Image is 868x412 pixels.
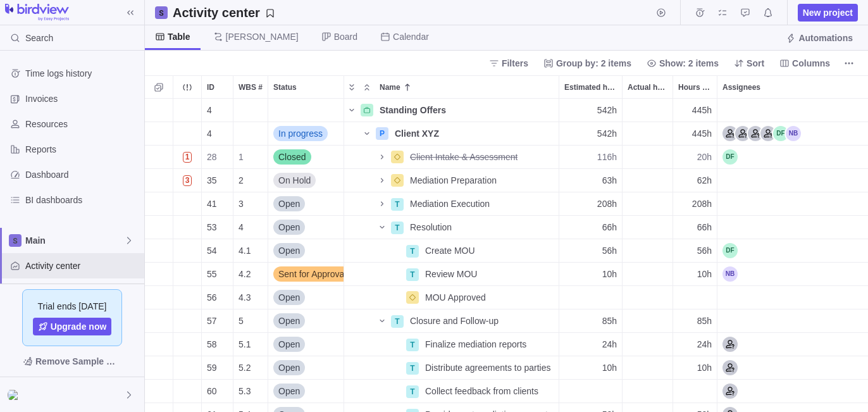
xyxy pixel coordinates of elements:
span: 41 [207,197,217,210]
span: 208h [597,197,617,210]
div: Actual hours (timelogs) [623,169,673,192]
div: Create MOU [420,239,559,262]
div: Status [268,99,344,122]
div: Name [344,263,559,286]
div: WBS # [233,263,268,286]
div: WBS # [233,309,268,333]
span: Group by: 2 items [556,57,631,70]
div: Client XYZ [390,122,559,145]
span: 53 [207,221,217,234]
span: Collapse [359,78,375,96]
div: 4 [202,99,233,122]
div: ID [202,356,233,380]
div: WBS # [233,169,268,192]
div: WBS # [233,146,268,169]
span: BI dashboards [25,194,139,206]
div: WBS # [233,122,268,146]
div: Hours left [673,380,717,403]
a: Upgrade now [33,318,112,335]
div: Actual hours (timelogs) [623,99,673,122]
div: Standing Offers [375,99,559,122]
span: 542h [597,127,617,140]
span: Search [25,32,53,44]
div: Closed [268,146,344,168]
iframe: Intercom live chat [825,369,855,399]
div: 1 [233,146,268,168]
span: Sort [729,54,769,72]
div: Actual hours (timelogs) [623,263,673,286]
div: 56 [202,286,233,309]
div: Name [344,216,559,239]
div: T [406,268,419,281]
span: Number of activities at risk [178,148,197,166]
div: ID [202,309,233,333]
span: 4 [207,127,212,140]
div: 10h [673,263,717,285]
span: 1 [239,151,244,163]
div: Status [268,169,344,192]
div: 54 [202,239,233,262]
div: Certified Trainer [722,126,738,141]
div: Name [344,192,559,216]
div: Mediation Execution [405,192,559,215]
div: 41 [202,192,233,215]
span: Activity center [25,259,139,272]
span: Time logs history [25,67,139,80]
div: 4 [233,216,268,239]
div: David Falk [773,126,788,141]
div: ID [202,146,233,169]
span: 54 [207,244,217,257]
div: Name [344,356,559,380]
div: Actual hours (timelogs) [623,239,673,263]
span: 35 [207,174,217,187]
div: 4.2 [233,263,268,285]
div: 542h [559,122,622,145]
div: Hours left [673,356,717,380]
div: Estimated hours [559,239,623,263]
span: Resources [25,118,139,130]
div: Name [344,239,559,263]
div: Client Intake & Assessment [405,146,559,168]
div: Name [344,309,559,333]
span: Automations [781,29,858,47]
div: On Hold [268,169,344,192]
span: More actions [840,54,858,72]
div: Status [268,309,344,333]
div: T [391,222,404,234]
span: Notifications [759,4,777,22]
span: 3 [183,175,192,186]
div: 3 [233,192,268,215]
div: Hours left [673,309,717,333]
div: ID [202,380,233,403]
span: 20h [697,151,712,163]
span: Table [168,30,190,43]
div: ID [202,122,233,146]
div: ID [202,263,233,286]
span: Closed [278,151,306,163]
span: [PERSON_NAME] [226,30,299,43]
div: WBS # [233,99,268,122]
span: Remove Sample Data [35,354,121,369]
div: 66h [673,216,717,239]
span: Automations [798,32,853,44]
div: Trouble indication [173,169,202,192]
div: 20h [673,146,717,168]
div: Status [268,146,344,169]
a: Notifications [759,9,777,20]
div: Status [268,216,344,239]
span: Client XYZ [395,127,439,140]
div: Trouble indication [173,99,202,122]
div: 56h [673,239,717,262]
div: 28 [202,146,233,168]
span: Dashboard [25,168,139,181]
div: T [406,385,419,398]
div: Status [268,380,344,403]
span: 4.2 [239,268,251,280]
span: 4.1 [239,244,251,257]
div: Status [268,192,344,216]
span: Estimated hours [564,81,617,94]
span: 56h [697,244,712,257]
div: Resolution [405,216,559,239]
div: 66h [559,216,622,239]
